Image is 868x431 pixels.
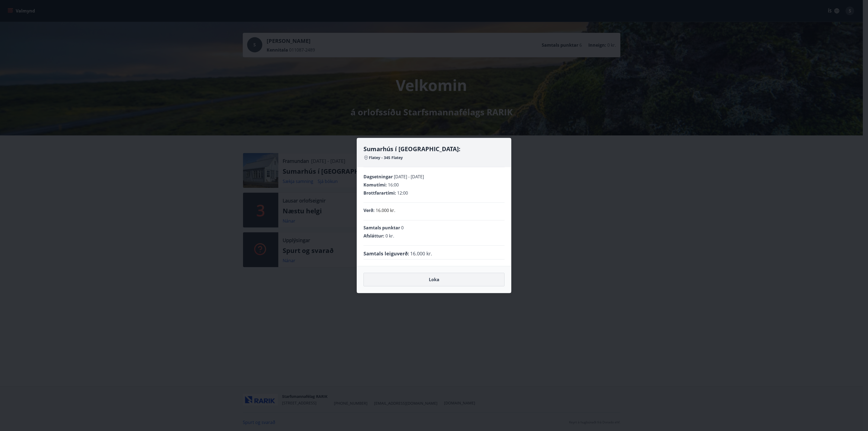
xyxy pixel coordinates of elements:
[363,233,384,239] span: Afsláttur :
[363,273,505,286] button: Loka
[401,225,404,231] span: 0
[385,233,394,239] span: 0 kr.
[363,190,396,196] span: Brottfarartími :
[388,182,399,188] span: 16:00
[363,182,387,188] span: Komutími :
[363,174,393,180] span: Dagsetningar
[363,225,400,231] span: Samtals punktar
[376,207,395,214] p: 16.000 kr.
[369,155,403,160] span: Flatey - 345 Flatey
[397,190,408,196] span: 12:00
[410,250,432,257] span: 16.000 kr.
[363,145,505,153] h4: Sumarhús í [GEOGRAPHIC_DATA]:
[363,207,375,213] span: Verð :
[363,250,409,257] span: Samtals leiguverð :
[394,174,424,180] span: [DATE] - [DATE]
